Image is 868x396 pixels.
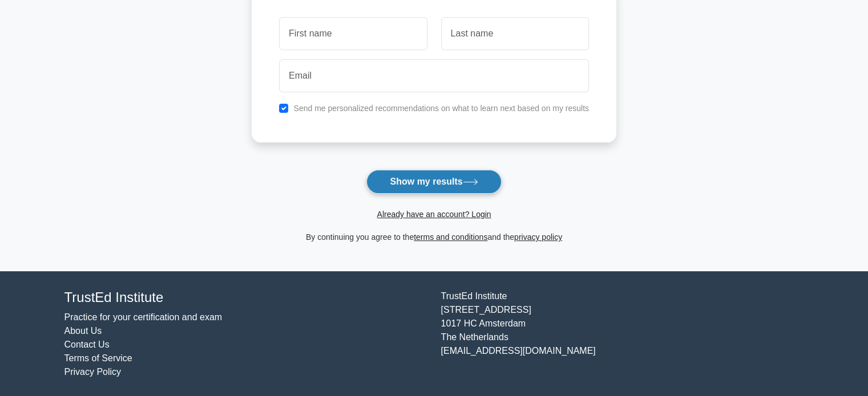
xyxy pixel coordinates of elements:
a: Already have an account? Login [377,210,491,219]
a: Privacy Policy [64,367,122,377]
input: Last name [441,17,589,50]
a: Terms of Service [64,353,132,363]
a: About Us [64,326,102,336]
a: privacy policy [514,232,562,242]
input: First name [279,17,427,50]
h4: TrustEd Institute [64,289,427,306]
label: Send me personalized recommendations on what to learn next based on my results [293,104,589,113]
div: TrustEd Institute [STREET_ADDRESS] 1017 HC Amsterdam The Netherlands [EMAIL_ADDRESS][DOMAIN_NAME] [434,289,811,379]
button: Show my results [366,170,501,194]
a: Contact Us [64,340,110,349]
div: By continuing you agree to the and the [245,230,623,244]
a: terms and conditions [414,232,487,242]
input: Email [279,59,589,92]
a: Practice for your certification and exam [64,312,223,322]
